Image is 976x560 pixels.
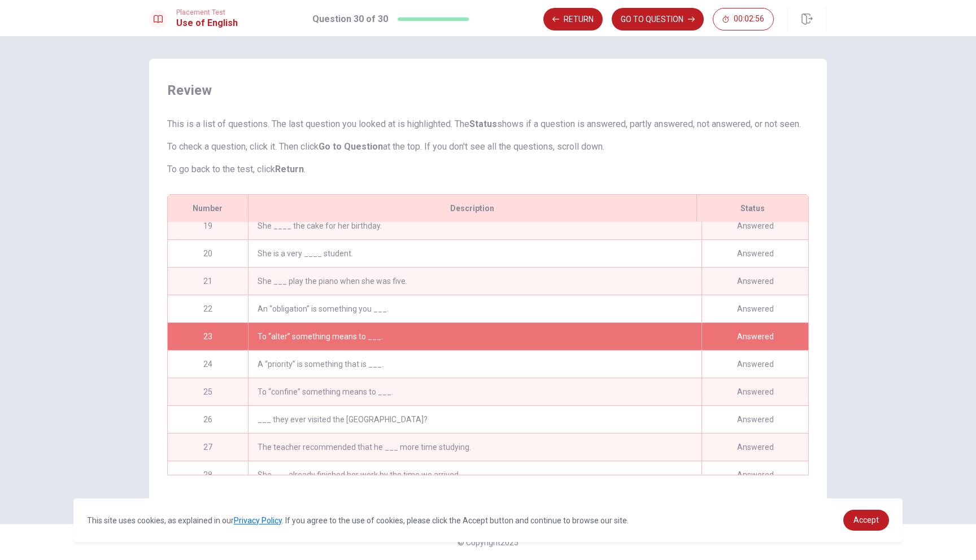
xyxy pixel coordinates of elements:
div: 21 [168,268,248,295]
div: The teacher recommended that he ___ more time studying. [248,434,701,461]
button: GO TO QUESTION [612,8,704,30]
div: A “priority” is something that is ___. [248,351,701,378]
span: This site uses cookies, as explained in our . If you agree to the use of cookies, please click th... [87,516,629,525]
div: She ___ already finished her work by the time we arrived. [248,461,701,488]
div: An “obligation” is something you ___. [248,295,701,322]
a: dismiss cookie message [843,510,889,531]
h1: Use of English [176,16,238,30]
div: 27 [168,434,248,461]
div: Answered [701,461,808,488]
p: To go back to the test, click . [167,163,809,176]
div: Description [248,195,696,222]
div: 23 [168,323,248,350]
div: She is a very ____ student. [248,240,701,267]
div: To “alter” something means to ___. [248,323,701,350]
div: 28 [168,461,248,488]
div: She ____ the cake for her birthday. [248,212,701,239]
div: ___ they ever visited the [GEOGRAPHIC_DATA]? [248,406,701,433]
div: Status [696,195,808,222]
h1: Question 30 of 30 [312,12,388,26]
div: Answered [701,268,808,295]
div: Answered [701,351,808,378]
div: Answered [701,295,808,322]
div: To “confine” something means to ___. [248,378,701,405]
div: Number [168,195,248,222]
div: Answered [701,406,808,433]
div: Answered [701,323,808,350]
div: 20 [168,240,248,267]
div: Answered [701,378,808,405]
p: To check a question, click it. Then click at the top. If you don't see all the questions, scroll ... [167,140,809,154]
div: cookieconsent [73,498,903,542]
div: Answered [701,240,808,267]
span: © Copyright 2025 [457,538,518,547]
strong: Return [275,164,304,174]
strong: Go to Question [319,141,383,152]
div: 19 [168,212,248,239]
a: Privacy Policy [234,516,282,525]
div: She ___ play the piano when she was five. [248,268,701,295]
strong: Status [469,119,497,129]
button: 00:02:56 [713,8,774,30]
span: Review [167,81,809,99]
button: Return [543,8,603,30]
div: 22 [168,295,248,322]
span: 00:02:56 [734,15,764,24]
div: Answered [701,212,808,239]
div: Answered [701,434,808,461]
span: Placement Test [176,8,238,16]
div: 24 [168,351,248,378]
p: This is a list of questions. The last question you looked at is highlighted. The shows if a quest... [167,117,809,131]
span: Accept [853,515,879,524]
div: 26 [168,406,248,433]
div: 25 [168,378,248,405]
